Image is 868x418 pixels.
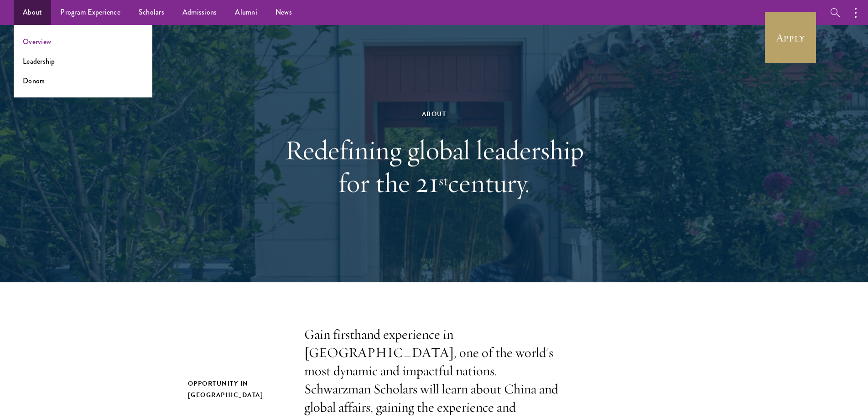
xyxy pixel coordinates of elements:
div: About [277,108,592,120]
a: Leadership [23,56,55,66]
a: Donors [23,76,45,86]
h1: Redefining global leadership for the 21 century. [277,133,592,199]
h2: Opportunity in [GEOGRAPHIC_DATA] [188,378,286,401]
a: Apply [765,12,816,63]
sup: st [439,172,448,189]
a: Overview [23,36,51,47]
